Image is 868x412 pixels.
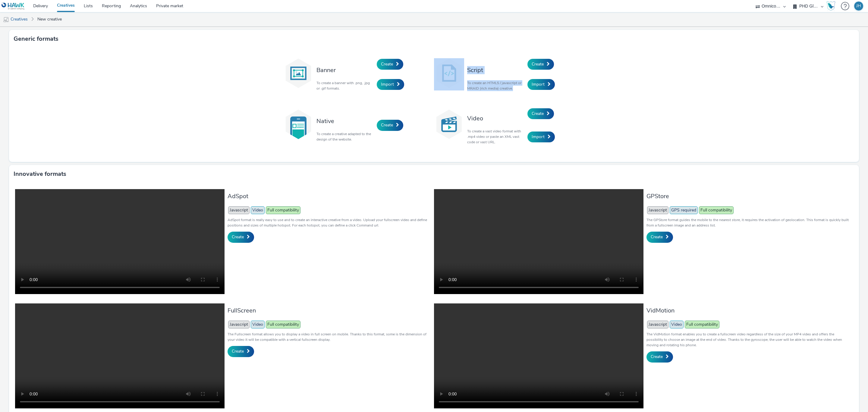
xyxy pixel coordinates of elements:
a: Create [377,120,403,131]
img: undefined Logo [2,2,25,10]
p: The VidMotion format enables you to create a fullscreen video regardless of the size of your MP4 ... [646,331,850,348]
p: To create a banner with .png, .jpg or .gif formats. [316,80,374,91]
span: Create [232,348,244,354]
a: Create [377,59,403,70]
a: Import [527,132,555,142]
a: Create [228,232,254,242]
a: Create [646,351,673,362]
a: Create [228,346,254,357]
img: mobile [3,17,9,23]
h3: VidMotion [646,306,850,315]
span: GPS required [670,206,698,214]
img: video.svg [434,109,464,139]
div: JH [856,2,861,11]
span: Video [670,321,684,328]
a: Create [527,59,554,70]
a: Create [527,108,554,119]
span: Video [251,321,265,328]
span: Full compatibility [685,321,719,328]
span: Create [651,234,663,240]
h3: Banner [316,66,374,74]
p: The Fullscreen format allows you to display a video in full screen on mobile. Thanks to this form... [228,331,431,342]
h3: GPStore [646,192,850,200]
h3: Video [467,114,524,122]
h3: Native [316,117,374,125]
p: To create a creative adapted to the design of the website. [316,131,374,142]
span: Full compatibility [266,206,300,214]
span: Create [232,234,244,240]
span: Import [532,134,545,140]
span: Javascript [647,206,668,214]
span: Video [251,206,265,214]
span: Import [381,81,394,87]
img: banner.svg [283,58,313,88]
p: To create an HTML5 / javascript or MRAID (rich media) creative. [467,80,524,91]
span: Import [532,81,545,87]
a: Hawk Academy [826,1,838,11]
a: Import [527,79,555,90]
span: Javascript [228,321,250,328]
a: Create [646,232,673,242]
img: code.svg [434,58,464,88]
p: The GPStore format guides the mobile to the nearest store, it requires the activation of geolocat... [646,217,850,228]
span: Full compatibility [699,206,734,214]
a: New creative [34,12,65,27]
h3: Script [467,66,524,74]
span: Create [381,122,393,128]
a: Import [377,79,404,90]
span: Create [532,111,544,116]
span: Create [532,61,544,67]
h3: AdSpot [228,192,431,200]
h3: Innovative formats [14,170,66,179]
span: Javascript [647,321,668,328]
p: To create a vast video format with .mp4 video or paste an XML vast code or vast URL. [467,128,524,145]
h3: Generic formats [14,34,58,43]
span: Create [381,61,393,67]
img: Hawk Academy [826,1,835,11]
img: native.svg [283,109,313,139]
span: Full compatibility [266,321,300,328]
span: Create [651,354,663,360]
h3: FullScreen [228,306,431,315]
span: Javascript [228,206,250,214]
p: AdSpot format is really easy to use and to create an interactive creative from a video. Upload yo... [228,217,431,228]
